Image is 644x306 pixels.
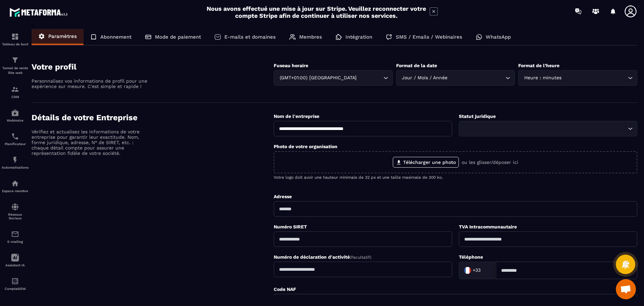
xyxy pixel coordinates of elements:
[11,156,19,164] img: automations
[523,74,563,82] span: Heure : minutes
[462,160,518,165] p: ou les glisser/déposer ici
[463,125,626,132] input: Search for option
[2,66,29,75] p: Tunnel de vente Site web
[299,34,322,40] p: Membres
[11,203,19,211] img: social-network
[2,213,29,220] p: Réseaux Sociaux
[11,179,19,187] img: automations
[459,254,483,260] label: Téléphone
[11,230,19,238] img: email
[274,254,371,260] label: Numéro de déclaration d'activité
[278,74,358,82] span: (GMT+01:00) [GEOGRAPHIC_DATA]
[2,225,29,249] a: emailemailE-mailing
[2,198,29,225] a: social-networksocial-networkRéseaux Sociaux
[393,157,459,168] label: Télécharger une photo
[616,279,636,299] div: Ouvrir le chat
[459,262,496,279] div: Search for option
[11,33,19,41] img: formation
[518,63,559,68] label: Format de l’heure
[396,70,515,86] div: Search for option
[32,129,149,156] p: Vérifiez et actualisez les informations de votre entreprise pour garantir leur exactitude. Nom, f...
[2,42,29,46] p: Tableau de bord
[350,255,371,260] span: (Facultatif)
[48,33,77,39] p: Paramètres
[2,80,29,104] a: formationformationCRM
[11,109,19,117] img: automations
[2,51,29,80] a: formationformationTunnel de vente Site web
[2,142,29,146] p: Planificateur
[155,34,201,40] p: Mode de paiement
[2,287,29,291] p: Comptabilité
[2,28,29,51] a: formationformationTableau de bord
[274,194,292,199] label: Adresse
[32,113,274,122] h4: Détails de votre Entreprise
[2,151,29,174] a: automationsautomationsAutomatisations
[461,264,474,277] img: Country Flag
[2,127,29,151] a: schedulerschedulerPlanificateur
[2,240,29,244] p: E-mailing
[2,263,29,267] p: Assistant IA
[518,70,637,86] div: Search for option
[11,56,19,64] img: formation
[2,166,29,169] p: Automatisations
[100,34,131,40] p: Abonnement
[400,74,449,82] span: Jour / Mois / Année
[345,34,372,40] p: Intégration
[482,265,489,275] input: Search for option
[224,34,276,40] p: E-mails et domaines
[2,95,29,99] p: CRM
[11,277,19,285] img: accountant
[274,114,319,119] label: Nom de l'entreprise
[32,78,149,89] p: Personnalisez vos informations de profil pour une expérience sur mesure. C'est simple et rapide !
[459,121,637,136] div: Search for option
[449,74,504,82] input: Search for option
[11,132,19,140] img: scheduler
[486,34,511,40] p: WhatsApp
[563,74,626,82] input: Search for option
[206,5,426,19] h2: Nous avons effectué une mise à jour sur Stripe. Veuillez reconnecter votre compte Stripe afin de ...
[459,114,496,119] label: Statut juridique
[2,189,29,193] p: Espace membre
[2,249,29,272] a: Assistant IA
[396,63,437,68] label: Format de la date
[473,267,481,274] span: +33
[2,119,29,122] p: Webinaire
[396,34,462,40] p: SMS / Emails / Webinaires
[32,62,274,72] h4: Votre profil
[274,175,637,180] p: Votre logo doit avoir une hauteur minimale de 32 px et une taille maximale de 300 ko.
[9,6,70,18] img: logo
[11,85,19,93] img: formation
[274,224,307,229] label: Numéro SIRET
[2,272,29,296] a: accountantaccountantComptabilité
[459,224,517,229] label: TVA Intracommunautaire
[274,144,337,149] label: Photo de votre organisation
[2,104,29,127] a: automationsautomationsWebinaire
[274,287,296,292] label: Code NAF
[274,63,308,68] label: Fuseau horaire
[274,70,393,86] div: Search for option
[358,74,382,82] input: Search for option
[2,174,29,198] a: automationsautomationsEspace membre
